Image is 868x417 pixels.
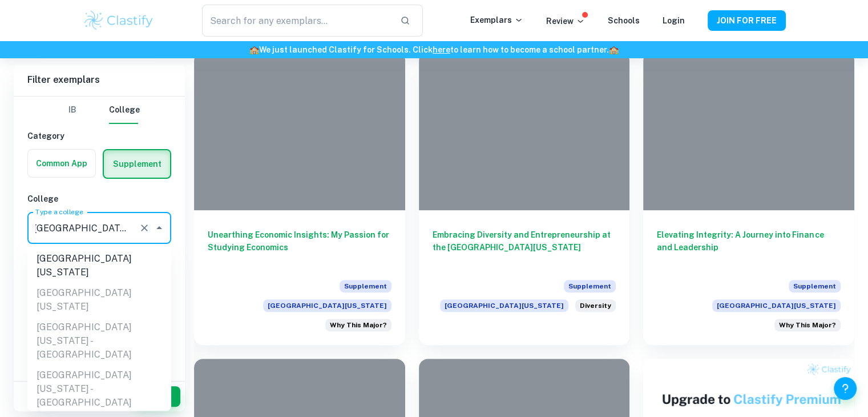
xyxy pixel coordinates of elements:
h6: Embracing Diversity and Entrepreneurship at the [GEOGRAPHIC_DATA][US_STATE] [433,228,616,266]
button: College [109,97,140,124]
button: Clear [136,220,152,236]
p: Review [546,15,585,27]
span: Why This Major? [779,320,836,330]
div: Please include an explanation of why you would like to study the major(s) you have selected. You ... [325,319,391,331]
span: [GEOGRAPHIC_DATA][US_STATE] [263,299,391,312]
span: Diversity [580,300,611,311]
a: here [433,45,450,54]
div: The University values diversity, broadly defined to include diversity of experiences, perspective... [575,299,616,319]
button: JOIN FOR FREE [708,10,786,31]
button: Supplement [104,150,170,178]
input: Search for any exemplars... [202,5,390,37]
button: Help and Feedback [834,377,857,400]
a: Elevating Integrity: A Journey into Finance and LeadershipSupplement[GEOGRAPHIC_DATA][US_STATE]Pl... [643,52,854,345]
h6: We just launched Clastify for Schools. Click to learn how to become a school partner. [2,43,866,56]
h6: Filter exemplars [14,64,185,96]
img: Clastify logo [83,9,155,32]
button: Common App [28,150,95,177]
span: Why This Major? [330,320,387,330]
label: Type a college [35,207,83,216]
button: Close [151,220,167,236]
a: Embracing Diversity and Entrepreneurship at the [GEOGRAPHIC_DATA][US_STATE]Supplement[GEOGRAPHIC_... [419,52,630,345]
h6: Elevating Integrity: A Journey into Finance and Leadership [657,228,841,266]
h6: Unearthing Economic Insights: My Passion for Studying Economics [208,228,391,266]
h6: College [27,193,171,205]
span: [GEOGRAPHIC_DATA][US_STATE] [440,299,568,312]
a: Unearthing Economic Insights: My Passion for Studying EconomicsSupplement[GEOGRAPHIC_DATA][US_STA... [194,52,405,345]
h6: Category [27,130,171,142]
li: [GEOGRAPHIC_DATA][US_STATE] [27,248,171,283]
button: IB [59,97,86,124]
span: 🏫 [609,45,619,54]
div: Filter type choice [59,97,140,124]
span: Supplement [789,280,841,292]
a: Login [663,16,685,25]
span: 🏫 [249,45,259,54]
span: Supplement [340,280,391,292]
a: Schools [608,16,640,25]
p: Exemplars [470,14,523,26]
span: Supplement [564,280,616,292]
span: [GEOGRAPHIC_DATA][US_STATE] [712,299,841,312]
div: Please include an explanation of why you would like to study the major(s) you have selected. You ... [774,319,841,331]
